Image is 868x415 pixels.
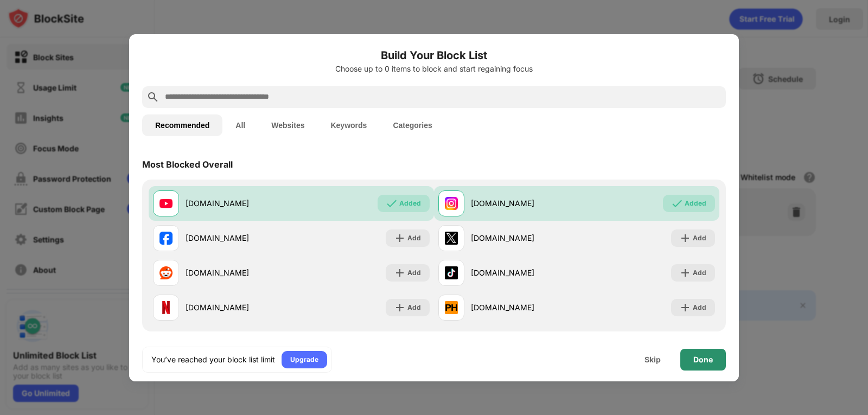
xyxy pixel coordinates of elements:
[186,302,291,313] div: [DOMAIN_NAME]
[407,233,421,244] div: Add
[399,198,421,209] div: Added
[258,114,317,136] button: Websites
[693,233,706,244] div: Add
[445,197,458,210] img: favicons
[407,267,421,278] div: Add
[693,355,713,364] div: Done
[290,354,318,365] div: Upgrade
[159,197,173,210] img: favicons
[151,354,275,365] div: You’ve reached your block list limit
[142,47,726,63] h6: Build Your Block List
[471,197,577,209] div: [DOMAIN_NAME]
[159,301,173,314] img: favicons
[186,197,291,209] div: [DOMAIN_NAME]
[142,159,233,170] div: Most Blocked Overall
[146,91,159,104] img: search.svg
[471,232,577,244] div: [DOMAIN_NAME]
[445,232,458,245] img: favicons
[693,302,706,313] div: Add
[644,355,661,364] div: Skip
[186,267,291,278] div: [DOMAIN_NAME]
[159,232,173,245] img: favicons
[445,266,458,279] img: favicons
[317,114,380,136] button: Keywords
[142,65,726,73] div: Choose up to 0 items to block and start regaining focus
[380,114,445,136] button: Categories
[159,266,173,279] img: favicons
[471,302,577,313] div: [DOMAIN_NAME]
[445,301,458,314] img: favicons
[222,114,258,136] button: All
[186,232,291,244] div: [DOMAIN_NAME]
[407,302,421,313] div: Add
[693,267,706,278] div: Add
[142,114,222,136] button: Recommended
[685,198,706,209] div: Added
[471,267,577,278] div: [DOMAIN_NAME]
